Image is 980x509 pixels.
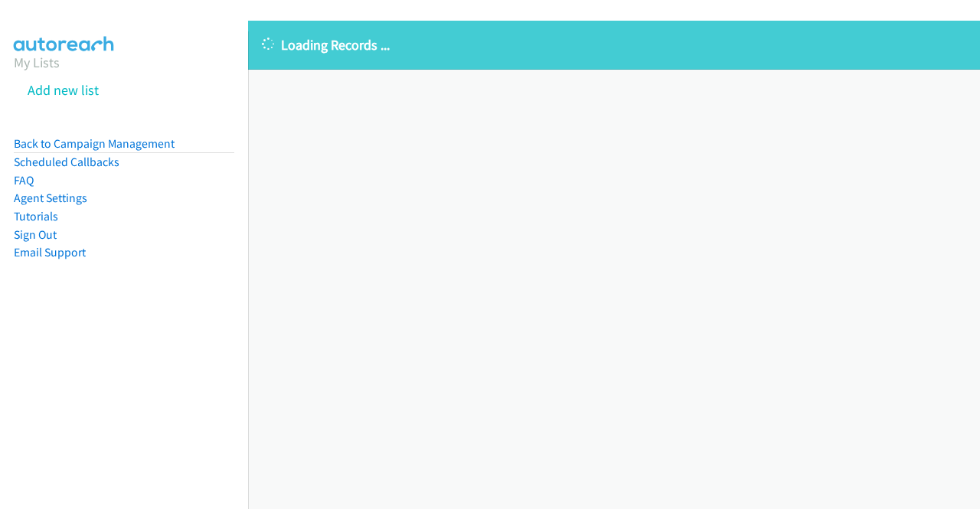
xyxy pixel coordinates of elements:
a: Add new list [28,81,99,99]
a: Scheduled Callbacks [14,155,119,169]
p: Loading Records ... [262,34,966,55]
a: Agent Settings [14,191,87,205]
a: FAQ [14,173,34,188]
a: Sign Out [14,227,57,242]
a: Email Support [14,245,86,259]
a: Back to Campaign Management [14,136,175,151]
a: Tutorials [14,209,58,224]
a: My Lists [14,54,60,71]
